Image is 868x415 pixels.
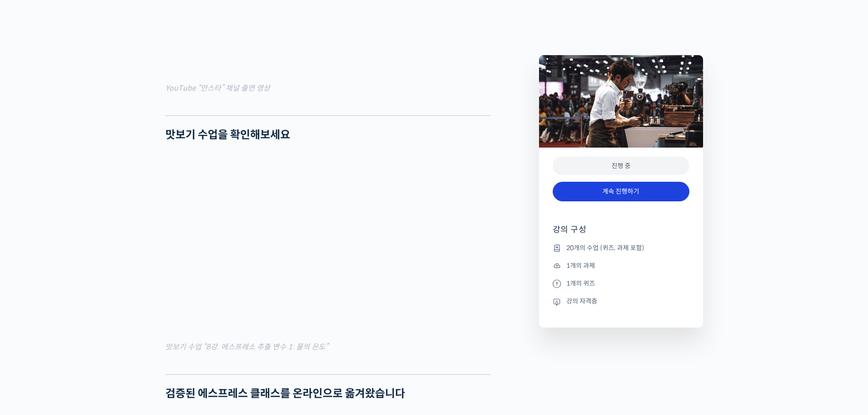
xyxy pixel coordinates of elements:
strong: 맛보기 수업을 확인해보세요 [165,128,290,142]
a: 대화 [60,289,118,312]
a: 설정 [118,289,175,312]
span: 홈 [29,302,34,310]
span: 설정 [141,302,152,310]
a: 홈 [3,289,60,312]
mark: 맛보기 수업 “8강. 에스프레소 추출 변수 1: 물의 온도” [165,342,328,352]
a: 계속 진행하기 [553,182,689,201]
div: 진행 중 [553,157,689,175]
li: 1개의 퀴즈 [553,278,689,289]
mark: YouTube “안스타” 채널 출연 영상 [165,83,270,93]
li: 강의 자격증 [553,296,689,307]
h4: 강의 구성 [553,224,689,242]
strong: 검증된 에스프레스 클래스를 온라인으로 옮겨왔습니다 [165,387,405,400]
li: 1개의 과제 [553,260,689,271]
span: 대화 [83,303,94,310]
li: 20개의 수업 (퀴즈, 과제 포함) [553,242,689,253]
